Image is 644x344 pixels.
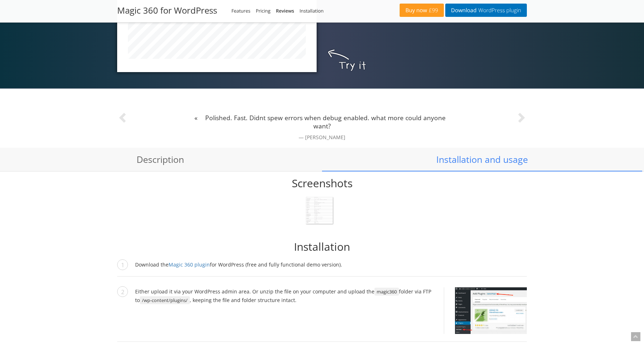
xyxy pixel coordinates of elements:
img: Upload Magic 360 plugin for WordPress in WordPress admin area [455,287,527,334]
span: £99 [427,8,438,13]
a: Buy now£99 [400,4,444,17]
li: Download the for WordPress (free and fully functional demo version). [117,260,527,277]
li: Either upload it via your WordPress admin area. Or unzip the file on your computer and upload the... [117,287,527,342]
small: [PERSON_NAME] [194,134,450,141]
h2: Screenshots [117,177,527,190]
a: Magic 360 plugin [169,261,210,268]
a: Installation and usage [322,148,642,171]
span: magic360 [374,288,399,296]
span: WordPress plugin [477,8,521,13]
a: Features [231,8,250,14]
h2: Magic 360 for WordPress [117,5,217,16]
p: Polished. Fast. Didnt spew errors when debug enabled. what more could anyone want? [194,114,450,130]
a: DownloadWordPress plugin [445,4,527,17]
h2: Installation [117,240,527,253]
a: Reviews [276,8,294,14]
a: Upload Magic 360 plugin for WordPress in WordPress admin area [444,287,527,334]
a: Installation [299,8,323,14]
span: /wp-content/plugins/ [140,296,190,304]
img: Magic 360 plugin for WordPress admin configuration page [306,197,333,224]
a: Pricing [256,8,271,14]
